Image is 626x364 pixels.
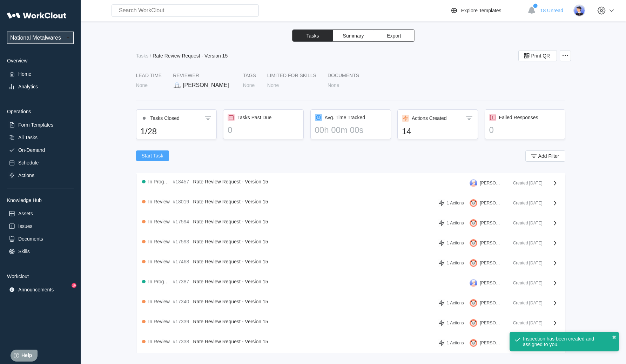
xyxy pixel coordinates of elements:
img: panda.png [470,239,477,247]
div: Assets [18,211,33,216]
a: Documents [7,234,74,244]
a: Home [7,69,74,79]
div: None [136,82,148,88]
img: panda.png [470,299,477,307]
span: Export [387,33,401,38]
div: Created [DATE] [507,181,543,186]
button: Print QR [518,50,557,61]
div: 1 Actions [447,321,464,325]
img: panda.png [470,319,477,327]
div: Created [DATE] [507,261,543,265]
div: Inspection has been created and assigned to you. [523,336,597,347]
div: #17339 [173,319,190,324]
div: In Review [148,339,170,344]
div: Documents [18,236,43,242]
div: Announcements [18,287,54,292]
div: In Review [148,319,170,324]
a: In Review#17468Rate Review Request - Version 151 Actions[PERSON_NAME] - previous userCreated [DATE] [136,253,565,273]
div: #17593 [173,239,190,244]
div: In Review [148,239,170,244]
div: LEAD TIME [136,73,162,78]
div: Operations [7,109,74,114]
div: [PERSON_NAME] [183,82,229,88]
button: close [612,335,616,340]
span: Summary [343,33,364,38]
a: Analytics [7,82,74,92]
a: Actions [7,170,74,180]
a: In Review#17340Rate Review Request - Version 151 Actions[PERSON_NAME] - previous userCreated [DATE] [136,293,565,313]
div: In Progress [148,279,170,284]
div: 1 Actions [447,341,464,345]
div: Tasks Past Due [237,115,271,120]
input: Search WorkClout [112,4,259,17]
div: 1 Actions [447,241,464,245]
img: panda.png [470,339,477,347]
div: On-Demand [18,147,45,153]
a: On-Demand [7,145,74,155]
a: Announcements [7,285,74,295]
div: In Progress [148,179,170,184]
button: Tasks [292,30,333,41]
div: Created [DATE] [507,301,543,305]
span: Print QR [531,53,550,58]
div: 10 [72,283,76,288]
span: 18 Unread [540,8,563,13]
div: Form Templates [18,122,53,128]
span: Rate Review Request - Version 15 [193,299,268,304]
div: Rate Review Request - Version 15 [153,53,228,59]
div: [PERSON_NAME] - previous user [480,221,502,225]
span: Rate Review Request - Version 15 [193,259,268,264]
div: [PERSON_NAME] - previous user [480,261,502,265]
div: [PERSON_NAME] [480,181,502,186]
span: Rate Review Request - Version 15 [193,279,268,284]
div: 1 Actions [447,221,464,225]
div: Failed Responses [499,115,538,120]
div: [PERSON_NAME] - previous user [480,201,502,205]
div: Skills [18,249,30,254]
div: Home [18,71,31,77]
img: panda.png [470,259,477,267]
div: #17340 [173,299,190,304]
div: Overview [7,58,74,63]
a: Assets [7,209,74,218]
a: In Review#17339Rate Review Request - Version 151 Actions[PERSON_NAME] - previous userCreated [DATE] [136,313,565,333]
div: / [150,53,151,59]
div: 0 [228,125,299,135]
a: Skills [7,247,74,256]
div: LIMITED FOR SKILLS [267,73,316,78]
a: Schedule [7,158,74,168]
div: #18019 [173,199,190,204]
div: [PERSON_NAME] - previous user [480,241,502,245]
span: Add Filter [538,154,559,159]
img: user-5.png [573,5,585,16]
span: Rate Review Request - Version 15 [193,199,268,204]
div: #17387 [173,279,190,284]
div: #17338 [173,339,190,344]
a: In Review#17338Rate Review Request - Version 151 Actions[PERSON_NAME] - previous userCreated [DATE] [136,333,565,353]
span: Rate Review Request - Version 15 [193,179,268,184]
div: Created [DATE] [507,281,543,285]
div: Tasks Closed [150,115,180,121]
div: 0 [489,125,561,135]
a: Explore Templates [450,6,524,15]
a: In Review#17594Rate Review Request - Version 151 Actions[PERSON_NAME] - previous userCreated [DATE] [136,213,565,233]
img: clout-09.png [173,81,181,89]
span: Rate Review Request - Version 15 [193,319,268,324]
div: #17594 [173,219,190,224]
div: Created [DATE] [507,321,543,325]
span: Rate Review Request - Version 15 [193,239,268,244]
img: panda.png [470,199,477,207]
div: [PERSON_NAME] - previous user [480,321,502,325]
a: Form Templates [7,120,74,130]
a: In Progress#17387Rate Review Request - Version 15[PERSON_NAME]Created [DATE] [136,273,565,293]
button: Start Task [136,150,169,161]
div: Actions [18,173,34,178]
div: Explore Templates [461,8,502,13]
div: Avg. Time Tracked [325,115,365,120]
a: In Progress#18457Rate Review Request - Version 15[PERSON_NAME]Created [DATE] [136,173,565,193]
button: Summary [333,30,374,41]
div: Analytics [18,84,38,89]
div: 1 Actions [447,261,464,265]
img: user-3.png [470,179,477,187]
